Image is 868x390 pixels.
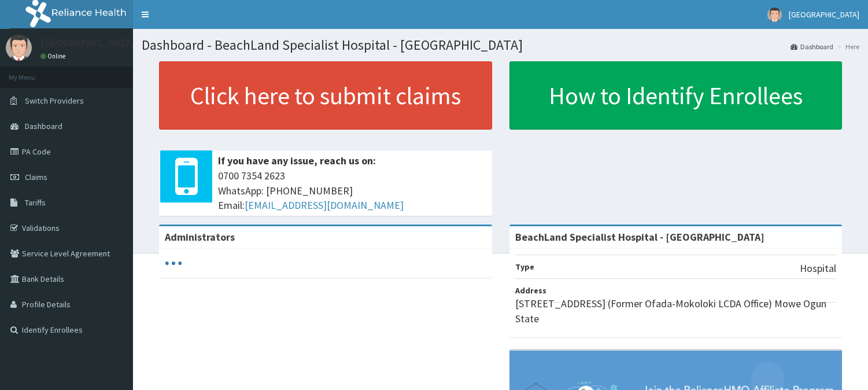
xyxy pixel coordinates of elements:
h1: Dashboard - BeachLand Specialist Hospital - [GEOGRAPHIC_DATA] [142,38,859,53]
li: Here [834,42,859,51]
a: [EMAIL_ADDRESS][DOMAIN_NAME] [245,198,404,212]
b: Address [515,285,546,296]
span: [GEOGRAPHIC_DATA] [789,9,859,20]
a: Online [40,52,68,60]
span: 0700 7354 2623 WhatsApp: [PHONE_NUMBER] Email: [218,168,486,213]
p: [GEOGRAPHIC_DATA] [40,38,136,48]
img: User Image [6,35,32,61]
strong: BeachLand Specialist Hospital - [GEOGRAPHIC_DATA] [515,230,764,244]
a: Click here to submit claims [159,61,492,130]
span: Switch Providers [25,95,84,106]
span: Dashboard [25,121,62,131]
img: User Image [767,8,782,22]
svg: audio-loading [165,255,182,272]
b: If you have any issue, reach us on: [218,154,376,167]
span: Claims [25,172,47,182]
b: Administrators [165,230,235,244]
b: Type [515,262,534,272]
p: Hospital [800,261,836,276]
p: [STREET_ADDRESS] (Former Ofada-Mokoloki LCDA Office) Mowe Ogun State [515,296,837,326]
a: How to Identify Enrollees [509,61,843,130]
a: Dashboard [791,42,833,51]
span: Tariffs [25,197,46,208]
